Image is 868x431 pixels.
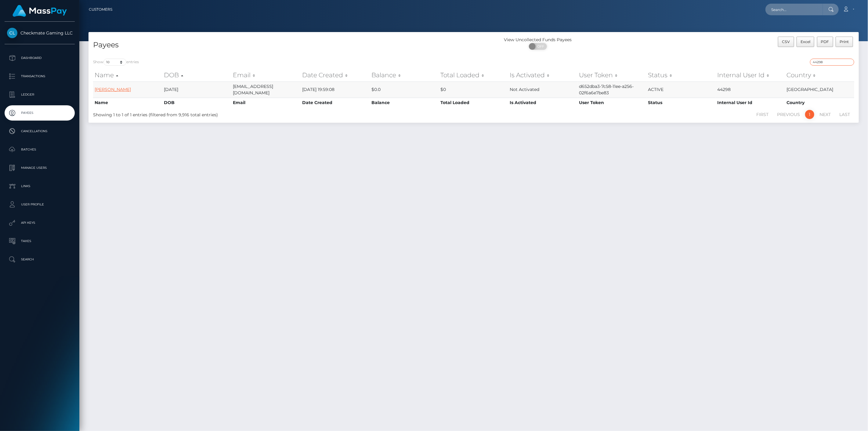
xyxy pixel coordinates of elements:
[5,197,75,212] a: User Profile
[5,160,75,176] a: Manage Users
[93,40,469,50] h4: Payees
[532,43,548,50] span: OFF
[778,37,794,47] button: CSV
[7,72,72,81] p: Transactions
[7,218,72,227] p: API Keys
[577,98,647,107] th: User Token
[716,81,785,98] td: 44298
[301,81,370,98] td: [DATE] 19:59:08
[7,145,72,154] p: Batches
[647,98,716,107] th: Status
[231,69,301,81] th: Email: activate to sort column ascending
[7,127,72,136] p: Cancellations
[7,255,72,264] p: Search
[785,69,854,81] th: Country: activate to sort column ascending
[5,215,75,230] a: API Keys
[474,37,602,43] div: View Uncollected Funds Payees
[508,98,577,107] th: Is Activated
[7,90,72,99] p: Ledger
[93,98,162,107] th: Name
[5,87,75,102] a: Ledger
[508,81,577,98] td: Not Activated
[231,81,301,98] td: [EMAIL_ADDRESS][DOMAIN_NAME]
[801,39,810,44] span: Excel
[805,110,814,119] a: 1
[13,5,67,17] img: MassPay Logo
[577,81,647,98] td: d652dba3-7c58-11ee-a256-02f6a6e7be83
[439,98,508,107] th: Total Loaded
[797,37,815,47] button: Excel
[836,37,853,47] button: Print
[840,39,849,44] span: Print
[5,124,75,139] a: Cancellations
[785,81,854,98] td: [GEOGRAPHIC_DATA]
[577,69,647,81] th: User Token: activate to sort column ascending
[716,98,785,107] th: Internal User Id
[439,81,508,98] td: $0
[5,179,75,194] a: Links
[5,234,75,249] a: Taxes
[7,182,72,191] p: Links
[7,28,17,38] img: Checkmate Gaming LLC
[782,39,790,44] span: CSV
[301,98,370,107] th: Date Created
[810,59,854,66] input: Search transactions
[716,69,785,81] th: Internal User Id: activate to sort column ascending
[301,69,370,81] th: Date Created: activate to sort column ascending
[370,98,439,107] th: Balance
[5,105,75,121] a: Payees
[765,4,823,15] input: Search...
[93,59,139,66] label: Show entries
[5,50,75,66] a: Dashboard
[5,142,75,157] a: Batches
[647,69,716,81] th: Status: activate to sort column ascending
[5,30,75,36] span: Checkmate Gaming LLC
[5,69,75,84] a: Transactions
[508,69,577,81] th: Is Activated: activate to sort column ascending
[647,81,716,98] td: ACTIVE
[7,53,72,63] p: Dashboard
[7,237,72,246] p: Taxes
[162,69,232,81] th: DOB: activate to sort column descending
[370,69,439,81] th: Balance: activate to sort column ascending
[370,81,439,98] td: $0.0
[439,69,508,81] th: Total Loaded: activate to sort column ascending
[95,87,131,92] a: [PERSON_NAME]
[89,3,112,16] a: Customers
[231,98,301,107] th: Email
[162,98,232,107] th: DOB
[162,81,232,98] td: [DATE]
[7,163,72,172] p: Manage Users
[103,59,126,66] select: Showentries
[93,109,405,118] div: Showing 1 to 1 of 1 entries (filtered from 9,916 total entries)
[7,200,72,209] p: User Profile
[5,252,75,267] a: Search
[785,98,854,107] th: Country
[7,108,72,118] p: Payees
[817,37,834,47] button: PDF
[821,39,829,44] span: PDF
[93,69,162,81] th: Name: activate to sort column ascending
